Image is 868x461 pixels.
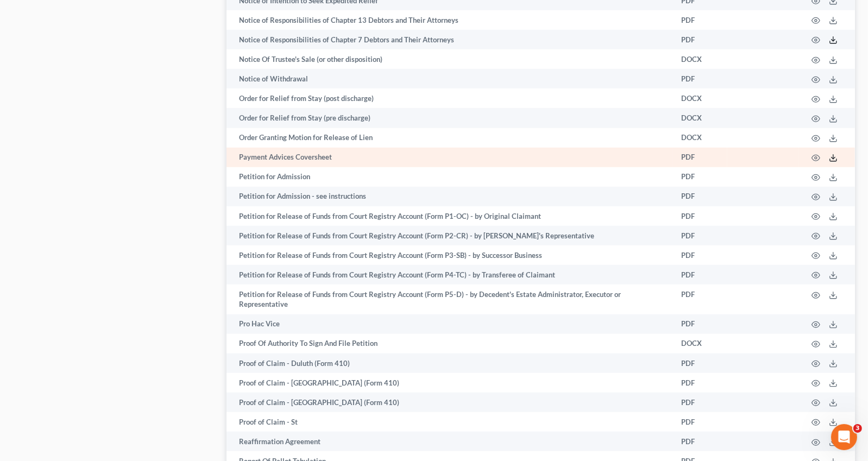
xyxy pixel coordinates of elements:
td: Order Granting Motion for Release of Lien [227,128,673,148]
td: PDF [672,69,727,89]
td: Petition for Release of Funds from Court Registry Account (Form P2-CR) - by [PERSON_NAME]'s Repre... [227,226,673,245]
td: Petition for Admission - see instructions [227,187,673,206]
td: Petition for Admission [227,167,673,187]
td: Proof of Claim - St [227,412,673,432]
td: PDF [672,373,727,393]
td: PDF [672,245,727,265]
td: PDF [672,10,727,30]
td: Proof Of Authority To Sign And File Petition [227,334,673,353]
td: PDF [672,353,727,373]
td: PDF [672,167,727,187]
td: Proof of Claim - [GEOGRAPHIC_DATA] (Form 410) [227,373,673,393]
td: Proof of Claim - [GEOGRAPHIC_DATA] (Form 410) [227,393,673,412]
td: DOCX [672,108,727,128]
td: Notice of Withdrawal [227,69,673,89]
td: PDF [672,412,727,432]
td: Order for Relief from Stay (pre discharge) [227,108,673,128]
td: Pro Hac Vice [227,314,673,334]
td: DOCX [672,49,727,69]
td: Proof of Claim - Duluth (Form 410) [227,353,673,373]
span: 3 [853,424,862,433]
td: PDF [672,226,727,245]
td: PDF [672,432,727,451]
td: PDF [672,393,727,412]
td: PDF [672,265,727,285]
td: DOCX [672,128,727,148]
td: Order for Relief from Stay (post discharge) [227,89,673,108]
td: PDF [672,187,727,206]
td: Payment Advices Coversheet [227,148,673,167]
td: DOCX [672,334,727,353]
td: Petition for Release of Funds from Court Registry Account (Form P3-SB) - by Successor Business [227,245,673,265]
td: Reaffirmation Agreement [227,432,673,451]
td: PDF [672,30,727,49]
td: PDF [672,285,727,314]
td: PDF [672,206,727,226]
td: PDF [672,314,727,334]
td: Petition for Release of Funds from Court Registry Account (Form P4-TC) - by Transferee of Claimant [227,265,673,285]
iframe: Intercom live chat [831,424,857,450]
td: Petition for Release of Funds from Court Registry Account (Form P5-D) - by Decedent's Estate Admi... [227,285,673,314]
td: Notice Of Trustee's Sale (or other disposition) [227,49,673,69]
td: PDF [672,148,727,167]
td: Petition for Release of Funds from Court Registry Account (Form P1-OC) - by Original Claimant [227,206,673,226]
td: DOCX [672,89,727,108]
td: Notice of Responsibilities of Chapter 7 Debtors and Their Attorneys [227,30,673,49]
td: Notice of Responsibilities of Chapter 13 Debtors and Their Attorneys [227,10,673,30]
